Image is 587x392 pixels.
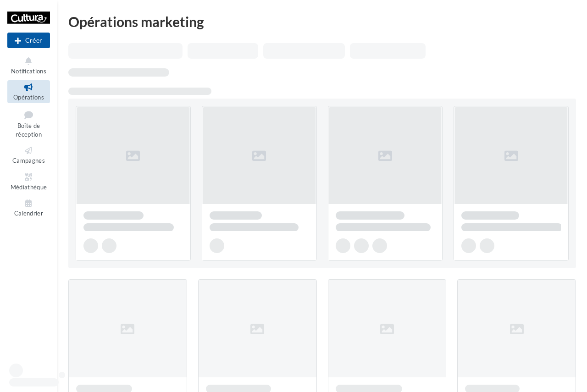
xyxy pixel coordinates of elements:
[7,107,50,140] a: Boîte de réception
[68,15,576,28] div: Opérations marketing
[7,196,50,219] a: Calendrier
[11,183,47,191] span: Médiathèque
[7,170,50,193] a: Médiathèque
[16,122,42,138] span: Boîte de réception
[7,54,50,77] button: Notifications
[7,33,50,48] button: Créer
[12,157,45,164] span: Campagnes
[11,67,46,75] span: Notifications
[7,80,50,103] a: Opérations
[7,33,50,48] div: Nouvelle campagne
[7,144,50,166] a: Campagnes
[13,94,44,101] span: Opérations
[14,210,43,217] span: Calendrier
